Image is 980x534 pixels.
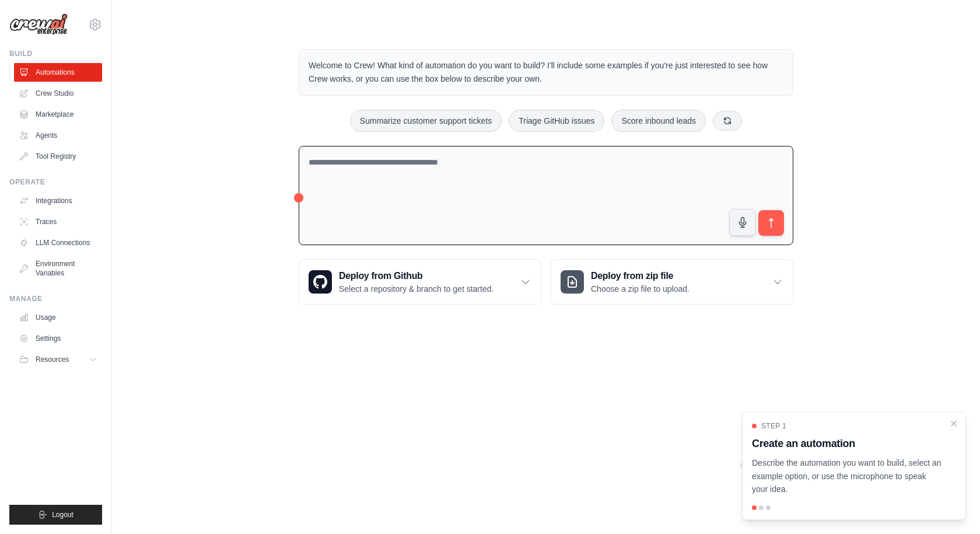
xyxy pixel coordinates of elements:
[14,105,102,124] a: Marketplace
[339,269,494,283] h3: Deploy from Github
[14,350,102,369] button: Resources
[14,254,102,282] a: Environment Variables
[14,147,102,166] a: Tool Registry
[14,329,102,348] a: Settings
[14,308,102,327] a: Usage
[14,63,102,82] a: Automations
[761,421,786,431] span: Step 1
[611,110,706,132] button: Score inbound leads
[350,110,502,132] button: Summarize customer support tickets
[14,212,102,231] a: Traces
[509,110,604,132] button: Triage GitHub issues
[309,59,783,86] p: Welcome to Crew! What kind of automation do you want to build? I'll include some examples if you'...
[9,294,102,303] div: Manage
[9,177,102,187] div: Operate
[591,283,689,295] p: Choose a zip file to upload.
[9,49,102,58] div: Build
[14,126,102,145] a: Agents
[9,13,68,36] img: Logo
[9,505,102,525] button: Logout
[752,456,942,496] p: Describe the automation you want to build, select an example option, or use the microphone to spe...
[591,269,689,283] h3: Deploy from zip file
[14,84,102,103] a: Crew Studio
[949,419,958,428] button: Close walkthrough
[14,191,102,210] a: Integrations
[752,435,942,452] h3: Create an automation
[36,355,69,364] span: Resources
[339,283,494,295] p: Select a repository & branch to get started.
[14,233,102,252] a: LLM Connections
[52,510,73,519] span: Logout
